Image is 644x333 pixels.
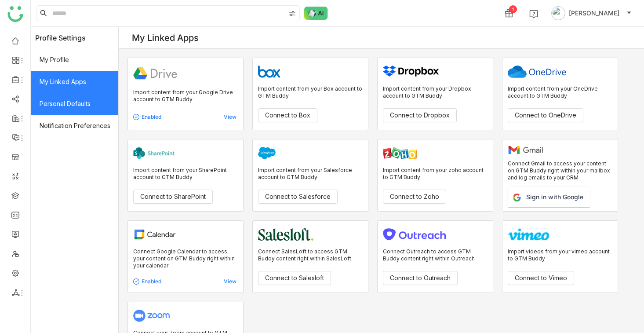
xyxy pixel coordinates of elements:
[258,248,363,262] p: Connect SalesLoft to access GTM Buddy content right within SalesLoft
[133,278,185,285] div: Enabled
[185,278,237,285] div: View
[383,248,488,262] p: Connect Outreach to access GTM Buddy content right within Outreach
[383,167,488,181] p: Import content from your zoho account to GTM Buddy
[133,190,213,204] button: Connect to SharePoint
[508,85,612,99] p: Import content from your OneDrive account to GTM Buddy
[508,108,583,122] button: Connect to OneDrive
[258,147,276,159] img: salesforce.svg
[133,113,185,121] div: Enabled
[31,71,118,93] span: My Linked Apps
[140,192,206,201] span: Connect to SharePoint
[515,273,567,283] span: Connect to Vimeo
[383,108,457,122] button: Connect to Dropbox
[383,147,417,159] img: zoho.svg
[569,8,619,18] span: [PERSON_NAME]
[133,147,175,159] img: sharepoint.svg
[508,66,566,78] img: onedrive.svg
[265,273,324,283] span: Connect to Salesloft
[133,228,177,241] img: google-calendar.svg
[549,6,633,20] button: [PERSON_NAME]
[390,110,450,120] span: Connect to Dropbox
[258,190,338,204] button: Connect to Salesforce
[31,27,118,49] header: Profile Settings
[509,5,517,13] div: 1
[508,187,590,207] button: Sign in with Google
[508,248,612,262] p: Import videos from your vimeo account to GTM Buddy
[383,85,488,99] p: Import content from your Dropbox account to GTM Buddy
[508,144,544,156] img: gmail.svg
[133,167,238,181] p: Import content from your SharePoint account to GTM Buddy
[31,93,118,115] span: Personal Defaults
[258,66,280,78] img: box.svg
[383,271,458,285] button: Connect to Outreach
[7,6,23,22] img: logo
[258,167,363,181] p: Import content from your Salesforce account to GTM Buddy
[529,10,538,18] img: help.svg
[390,192,439,201] span: Connect to Zoho
[390,273,451,283] span: Connect to Outreach
[508,271,574,285] button: Connect to Vimeo
[551,6,565,20] img: avatar
[508,160,612,181] p: Connect Gmail to access your content on GTM Buddy right within your mailbox and log emails to you...
[133,67,177,80] img: google-drive.svg
[258,271,331,285] button: Connect to Salesloft
[31,49,118,71] span: My Profile
[265,192,331,201] span: Connect to Salesforce
[258,228,313,241] img: salesloft.svg
[133,310,171,322] img: zoom-user.svg
[133,89,238,103] p: Import content from your Google Drive account to GTM Buddy
[265,110,310,120] span: Connect to Box
[289,10,296,17] img: search-type.svg
[132,33,199,43] div: My Linked Apps
[383,190,446,204] button: Connect to Zoho
[133,248,238,269] p: Connect Google Calendar to access your content on GTM Buddy right within your calendar
[515,110,576,120] span: Connect to OneDrive
[304,7,328,20] img: ask-buddy-normal.svg
[31,115,118,137] span: Notification Preferences
[383,228,447,241] img: outreach.svg
[383,66,439,78] img: dropbox.svg
[508,228,549,241] img: vimeo.svg
[258,108,317,122] button: Connect to Box
[185,113,237,121] div: View
[258,85,363,99] p: Import content from your Box account to GTM Buddy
